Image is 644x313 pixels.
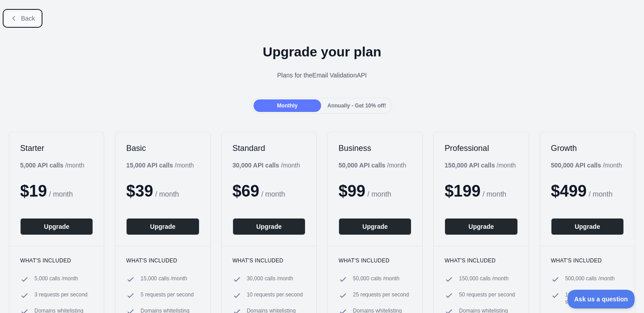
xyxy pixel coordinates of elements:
[551,143,624,154] h2: Growth
[233,162,280,169] b: 30,000 API calls
[551,162,601,169] b: 500,000 API calls
[445,161,516,170] div: / month
[568,290,635,309] iframe: Toggle Customer Support
[233,182,259,200] span: $ 69
[445,182,480,200] span: $ 199
[339,143,411,154] h2: Business
[445,143,517,154] h2: Professional
[339,182,365,200] span: $ 99
[339,162,386,169] b: 50,000 API calls
[551,182,587,200] span: $ 499
[233,161,300,170] div: / month
[339,161,406,170] div: / month
[551,161,622,170] div: / month
[445,162,495,169] b: 150,000 API calls
[233,143,305,154] h2: Standard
